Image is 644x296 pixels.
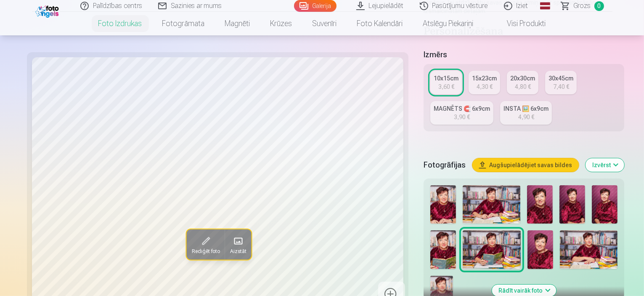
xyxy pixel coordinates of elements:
[472,74,497,83] div: 15x23cm
[191,248,220,255] span: Rediģēt foto
[302,12,347,35] a: Suvenīri
[477,83,493,91] div: 4,30 €
[424,159,466,171] h5: Fotogrāfijas
[586,158,624,172] button: Izvērst
[430,71,462,94] a: 10x15cm3,60 €
[515,83,531,91] div: 4,80 €
[553,83,569,91] div: 7,40 €
[574,1,591,11] span: Grozs
[500,101,552,125] a: INSTA 🖼️ 6x9cm4,90 €
[434,74,458,83] div: 10x15cm
[510,74,535,83] div: 20x30cm
[545,71,577,94] a: 30x45cm7,40 €
[413,12,484,35] a: Atslēgu piekariņi
[518,113,534,121] div: 4,90 €
[230,248,246,255] span: Aizstāt
[225,229,251,260] button: Aizstāt
[88,12,152,35] a: Foto izdrukas
[434,104,490,113] div: MAGNĒTS 🧲 6x9cm
[430,101,493,125] a: MAGNĒTS 🧲 6x9cm3,90 €
[260,12,302,35] a: Krūzes
[454,113,470,121] div: 3,90 €
[438,83,454,91] div: 3,60 €
[469,71,500,94] a: 15x23cm4,30 €
[35,3,61,18] img: /fa1
[152,12,215,35] a: Fotogrāmata
[549,74,573,83] div: 30x45cm
[504,104,549,113] div: INSTA 🖼️ 6x9cm
[347,12,413,35] a: Foto kalendāri
[215,12,260,35] a: Magnēti
[594,1,604,11] span: 0
[507,71,538,94] a: 20x30cm4,80 €
[424,49,624,61] h5: Izmērs
[186,229,225,260] button: Rediģēt foto
[472,158,579,172] button: Augšupielādējiet savas bildes
[484,12,556,35] a: Visi produkti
